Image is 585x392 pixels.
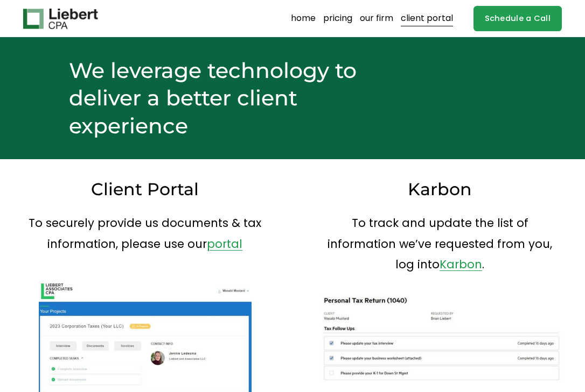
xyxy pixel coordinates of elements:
h3: Karbon [318,178,562,201]
p: To track and update the list of information we’ve requested from you, log into . [318,213,562,275]
a: home [291,10,316,27]
img: Liebert CPA [23,9,97,29]
h2: We leverage technology to deliver a better client experience [69,57,403,140]
a: Karbon [440,256,482,272]
a: pricing [323,10,352,27]
a: portal [207,236,242,252]
a: client portal [401,10,453,27]
a: Schedule a Call [473,6,562,31]
h3: Client Portal [23,178,267,201]
a: our firm [360,10,393,27]
p: To securely provide us documents & tax information, please use our [23,213,267,254]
